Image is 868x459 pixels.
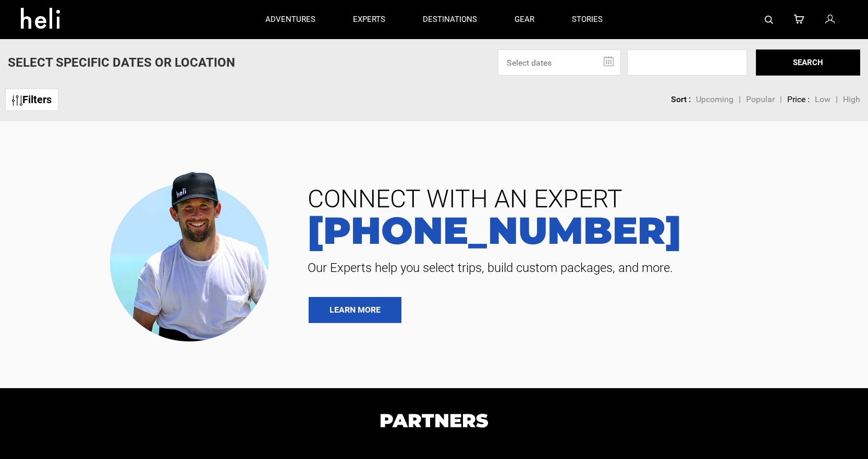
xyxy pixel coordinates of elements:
[300,259,852,276] span: Our Experts help you select trips, build custom packages, and more.
[746,94,775,104] span: Popular
[836,94,838,106] li: |
[780,94,782,106] li: |
[300,212,852,249] a: [PHONE_NUMBER]
[8,54,235,71] p: Select Specific Dates Or Location
[12,95,22,106] img: btn-icon.svg
[787,94,810,106] li: Price :
[756,49,860,76] button: SEARCH
[309,297,401,323] a: LEARN MORE
[671,94,691,106] li: Sort :
[696,94,733,104] span: Upcoming
[739,94,741,106] li: |
[300,187,852,212] span: CONNECT WITH AN EXPERT
[815,94,830,104] span: Low
[423,14,477,25] p: destinations
[498,49,621,76] input: Select dates
[765,16,773,24] img: search-bar-icon.svg
[5,89,58,111] a: Filters
[843,94,860,104] span: High
[353,14,385,25] p: experts
[102,163,284,347] img: contact our team
[265,14,315,25] p: adventures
